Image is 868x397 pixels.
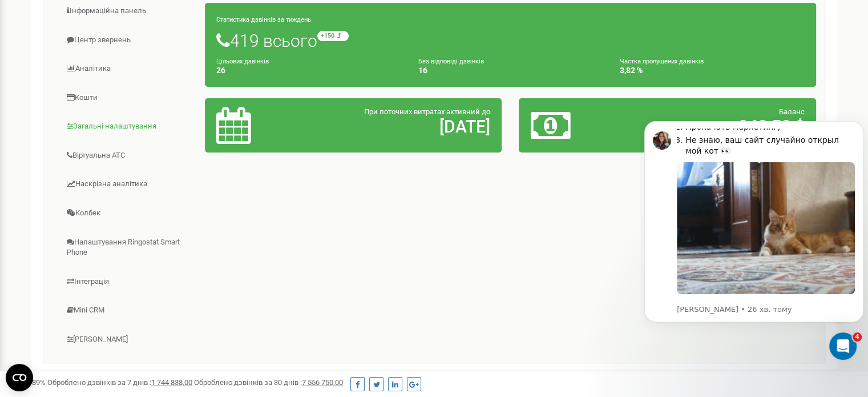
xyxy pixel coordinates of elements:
[52,170,205,198] a: Наскрізна аналітика
[194,378,343,387] span: Оброблено дзвінків за 30 днів :
[853,332,862,342] span: 4
[47,378,192,387] span: Оброблено дзвінків за 7 днів :
[52,326,205,354] a: [PERSON_NAME]
[52,142,205,170] a: Віртуальна АТС
[52,26,205,54] a: Центр звернень
[302,378,343,387] u: 7 556 750,00
[151,378,192,387] u: 1 744 838,00
[216,58,269,65] small: Цільових дзвінків
[52,113,205,141] a: Загальні налаштування
[418,58,484,65] small: Без відповіді дзвінків
[317,31,349,41] small: +150
[313,117,490,136] h2: [DATE]
[418,66,603,75] h4: 16
[52,55,205,83] a: Аналiтика
[628,117,805,136] h2: 342,58 $
[216,16,311,23] small: Статистика дзвінків за тиждень
[52,199,205,227] a: Колбек
[620,66,805,75] h4: 3,82 %
[52,296,205,324] a: Mini CRM
[52,228,205,267] a: Налаштування Ringostat Smart Phone
[620,58,704,65] small: Частка пропущених дзвінків
[829,332,857,360] iframe: Intercom live chat
[364,107,490,116] span: При поточних витратах активний до
[52,84,205,112] a: Кошти
[6,364,33,391] button: Open CMP widget
[640,104,868,366] iframe: Intercom notifications повідомлення
[216,66,401,75] h4: 26
[52,268,205,296] a: Інтеграція
[216,31,805,50] h1: 419 всього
